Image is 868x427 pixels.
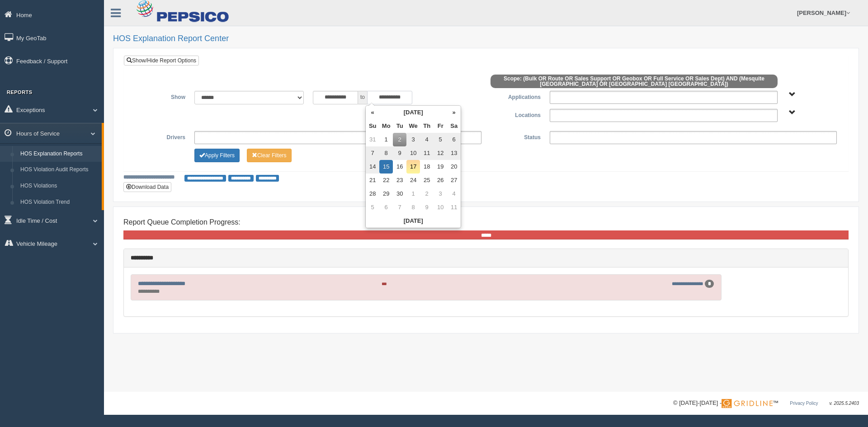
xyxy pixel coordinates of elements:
td: 15 [379,160,393,174]
td: 1 [406,187,420,201]
label: Show [131,91,190,102]
th: Tu [393,119,406,133]
th: Th [420,119,434,133]
td: 29 [379,187,393,201]
th: Sa [447,119,461,133]
th: « [366,106,379,119]
label: Status [486,131,545,142]
td: 13 [447,146,461,160]
th: [DATE] [366,214,461,228]
td: 20 [447,160,461,174]
td: 11 [447,201,461,214]
td: 6 [379,201,393,214]
td: 27 [447,174,461,187]
a: HOS Explanation Reports [16,146,102,162]
th: [DATE] [379,106,447,119]
a: HOS Violation Trend [16,194,102,211]
label: Applications [486,91,545,102]
td: 7 [366,146,379,160]
td: 14 [366,160,379,174]
td: 7 [393,201,406,214]
td: 19 [434,160,447,174]
td: 2 [393,133,406,146]
td: 18 [420,160,434,174]
td: 9 [393,146,406,160]
td: 16 [393,160,406,174]
td: 11 [420,146,434,160]
label: Drivers [131,131,190,142]
label: Locations [486,109,545,120]
a: HOS Violation Audit Reports [16,162,102,178]
span: to [358,91,367,104]
th: Fr [434,119,447,133]
a: HOS Violations [16,178,102,194]
button: Download Data [123,182,171,192]
td: 24 [406,174,420,187]
th: We [406,119,420,133]
th: Su [366,119,379,133]
td: 8 [406,201,420,214]
td: 5 [366,201,379,214]
button: Change Filter Options [194,149,240,162]
td: 21 [366,174,379,187]
td: 9 [420,201,434,214]
td: 10 [434,201,447,214]
img: Gridline [722,399,773,408]
td: 5 [434,133,447,146]
td: 22 [379,174,393,187]
th: Mo [379,119,393,133]
td: 3 [434,187,447,201]
td: 2 [420,187,434,201]
td: 6 [447,133,461,146]
h2: HOS Explanation Report Center [113,34,859,43]
h4: Report Queue Completion Progress: [123,218,849,226]
div: © [DATE]-[DATE] - ™ [673,399,859,408]
a: Show/Hide Report Options [124,56,199,66]
td: 30 [393,187,406,201]
td: 4 [420,133,434,146]
td: 26 [434,174,447,187]
th: » [447,106,461,119]
td: 4 [447,187,461,201]
td: 8 [379,146,393,160]
td: 10 [406,146,420,160]
td: 25 [420,174,434,187]
td: 23 [393,174,406,187]
td: 31 [366,133,379,146]
span: v. 2025.5.2403 [830,401,859,406]
a: Privacy Policy [790,401,818,406]
button: Change Filter Options [247,149,292,162]
td: 3 [406,133,420,146]
td: 17 [406,160,420,174]
td: 12 [434,146,447,160]
td: 28 [366,187,379,201]
td: 1 [379,133,393,146]
span: Scope: (Bulk OR Route OR Sales Support OR Geobox OR Full Service OR Sales Dept) AND (Mesquite [GE... [491,75,778,88]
